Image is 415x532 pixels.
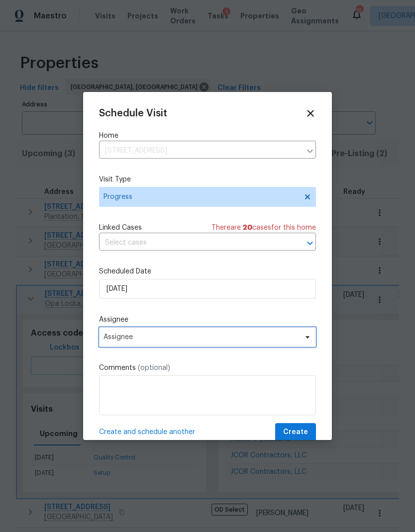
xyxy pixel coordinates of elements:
label: Visit Type [99,175,316,184]
button: Open [303,236,317,250]
span: Progress [104,192,297,202]
span: 20 [243,224,252,231]
button: Create [275,423,316,442]
span: Schedule Visit [99,108,167,118]
input: Enter in an address [99,143,301,159]
input: M/D/YYYY [99,279,316,299]
span: Create [283,426,308,439]
input: Select cases [99,235,288,251]
span: Linked Cases [99,223,142,233]
label: Home [99,131,316,141]
label: Assignee [99,315,316,325]
span: Create and schedule another [99,427,195,437]
span: Assignee [104,333,299,341]
span: Close [305,108,316,119]
span: (optional) [138,364,170,371]
label: Scheduled Date [99,266,316,276]
span: There are case s for this home [211,223,316,233]
label: Comments [99,363,316,373]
